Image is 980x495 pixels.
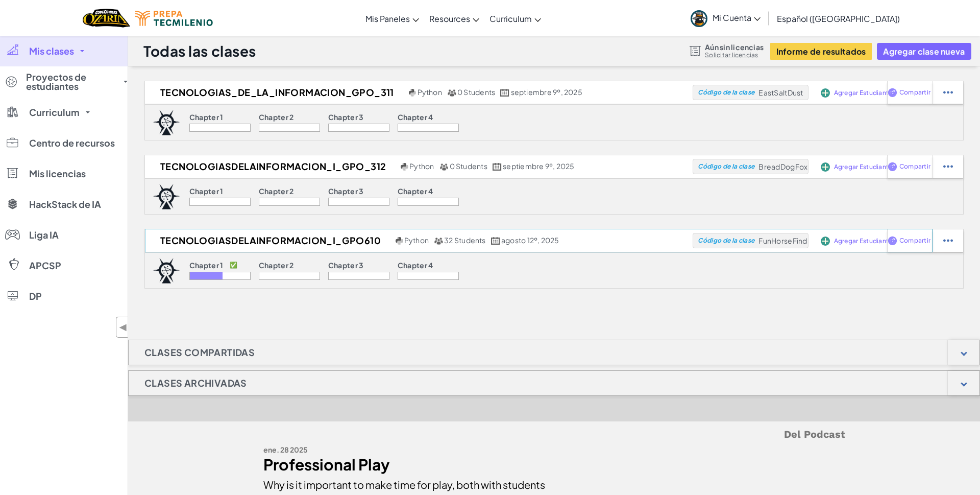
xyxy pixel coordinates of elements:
p: Chapter 2 [259,261,294,269]
span: Curriculum [489,13,532,24]
img: python.png [401,163,408,171]
span: Compartir [899,163,930,170]
img: IconStudentEllipsis.svg [943,88,953,97]
span: Código de la clase [698,163,754,170]
span: HackStack de IA [29,200,101,209]
span: Agregar Estudiantes [834,90,896,96]
span: Español ([GEOGRAPHIC_DATA]) [777,13,900,24]
span: Compartir [899,238,930,244]
a: TecnologiasDeLaInformacion_I_gpo_312 Python 0 Students septiembre 9º, 2025 [145,159,693,174]
h2: Tecnologias_de_la_Informacion_gpo_311 [145,85,406,100]
a: Mi Cuenta [685,2,766,34]
span: Python [418,87,442,97]
img: MultipleUsers.png [447,89,456,97]
img: logo [153,258,180,284]
h2: TecnologiasDeLaInformacion_I_gpo610 [145,233,393,248]
a: Mis Paneles [360,5,424,32]
span: Código de la clase [698,238,754,244]
span: BreadDogFox [758,162,807,171]
span: Python [404,235,429,245]
span: FunHorseFind [758,236,807,245]
img: MultipleUsers.png [439,163,449,171]
p: Chapter 3 [328,113,364,121]
img: IconAddStudents.svg [821,162,830,172]
span: Centro de recursos [29,138,115,148]
img: calendar.svg [500,89,509,97]
p: Chapter 1 [189,261,224,269]
img: MultipleUsers.png [434,237,443,245]
a: Tecnologias_de_la_Informacion_gpo_311 Python 0 Students septiembre 9º, 2025 [145,85,693,100]
span: septiembre 9º, 2025 [503,161,574,171]
img: IconShare_Purple.svg [888,236,897,245]
span: 32 Students [444,235,486,245]
img: calendar.svg [493,163,502,171]
h1: Clases compartidas [129,340,271,365]
img: IconStudentEllipsis.svg [943,162,953,171]
span: Liga IA [29,230,59,240]
span: Mis Paneles [365,13,410,24]
span: Curriculum [29,108,80,117]
p: Chapter 4 [398,261,433,269]
span: agosto 12º, 2025 [501,235,559,245]
a: Resources [424,5,484,32]
a: TecnologiasDeLaInformacion_I_gpo610 Python 32 Students agosto 12º, 2025 [145,233,693,248]
span: Agregar Estudiantes [834,164,896,170]
h1: Clases Archivadas [129,370,263,396]
div: ene. 28 2025 [263,442,547,457]
span: Mis clases [29,46,74,56]
span: Mi Cuenta [713,12,761,23]
span: Proyectos de estudiantes [26,73,117,91]
p: Chapter 4 [398,187,433,195]
img: IconStudentEllipsis.svg [943,236,953,245]
span: Resources [429,13,470,24]
span: septiembre 9º, 2025 [511,87,582,97]
img: Tecmilenio logo [135,11,213,26]
p: Chapter 1 [189,187,224,195]
img: IconAddStudents.svg [821,88,830,98]
img: IconShare_Purple.svg [888,162,897,171]
span: Mis licencias [29,169,86,178]
a: Curriculum [484,5,546,32]
span: Aún sin licencias [705,43,764,51]
img: logo [153,184,180,209]
h2: TecnologiasDeLaInformacion_I_gpo_312 [145,159,398,174]
a: Solicitar licencias [705,51,764,59]
img: avatar [691,10,707,27]
img: logo [153,110,180,135]
p: Chapter 3 [328,261,364,269]
p: Chapter 3 [328,187,364,195]
span: Agregar Estudiantes [834,238,896,244]
p: Chapter 1 [189,113,224,121]
span: 0 Students [457,87,495,97]
img: python.png [396,237,403,245]
a: Español ([GEOGRAPHIC_DATA]) [772,5,905,32]
button: Agregar clase nueva [877,43,971,60]
p: Chapter 2 [259,187,294,195]
img: python.png [409,89,416,97]
h5: Del Podcast [263,427,845,442]
span: ◀ [119,320,128,335]
div: Professional Play [263,457,547,472]
span: Código de la clase [698,89,754,96]
p: Chapter 4 [398,113,433,121]
p: ✅ [230,261,237,269]
span: 0 Students [450,161,487,171]
img: IconAddStudents.svg [821,237,830,246]
img: calendar.svg [491,237,500,245]
span: EastSaltDust [758,88,803,97]
button: Informe de resultados [770,43,872,60]
img: Home [83,8,130,29]
span: Python [409,161,434,171]
span: Compartir [899,89,930,96]
img: IconShare_Purple.svg [888,88,897,97]
h1: Todas las clases [143,41,256,61]
p: Chapter 2 [259,113,294,121]
a: Ozaria by CodeCombat logo [83,8,130,29]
